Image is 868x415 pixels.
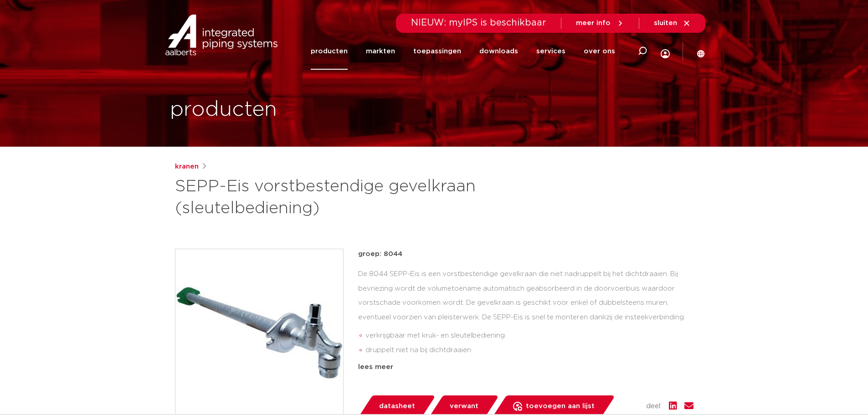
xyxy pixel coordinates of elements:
[311,33,348,70] a: producten
[526,399,595,414] span: toevoegen aan lijst
[365,328,693,343] li: verkrijgbaar met kruk- en sleutelbediening.
[365,358,693,372] li: eenvoudige en snelle montage dankzij insteekverbinding
[450,399,478,414] span: verwant
[654,19,691,27] a: sluiten
[411,18,546,27] span: NIEUW: myIPS is beschikbaar
[175,161,199,172] a: kranen
[646,401,662,412] span: deel:
[358,249,693,260] p: groep: 8044
[576,20,611,26] span: meer info
[479,33,518,70] a: downloads
[311,33,615,70] nav: Menu
[536,33,565,70] a: services
[584,33,615,70] a: over ons
[170,95,277,124] h1: producten
[358,267,693,358] div: De 8044 SEPP-Eis is een vorstbestendige gevelkraan die niet nadruppelt bij het dichtdraaien. Bij ...
[379,399,415,414] span: datasheet
[413,33,461,70] a: toepassingen
[366,33,395,70] a: markten
[576,19,624,27] a: meer info
[654,20,677,26] span: sluiten
[661,30,670,72] div: my IPS
[358,362,693,373] div: lees meer
[175,176,517,220] h1: SEPP-Eis vorstbestendige gevelkraan (sleutelbediening)
[365,343,693,358] li: druppelt niet na bij dichtdraaien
